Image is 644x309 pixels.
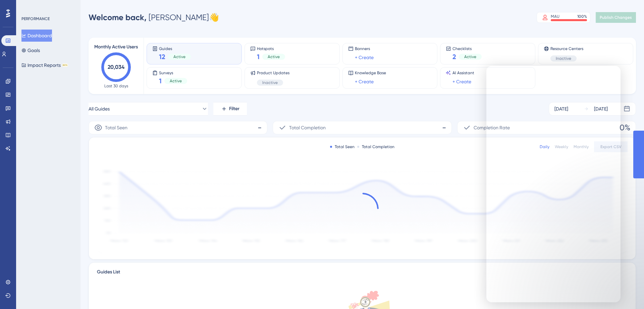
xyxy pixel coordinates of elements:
span: 0% [620,122,630,133]
span: AI Assistant [452,70,474,76]
span: Surveys [159,70,187,75]
span: Active [268,54,280,59]
text: 20,034 [108,64,125,70]
span: Active [170,78,182,84]
span: Publish Changes [600,15,632,20]
button: Dashboard [21,30,52,42]
span: Last 30 days [104,83,128,89]
div: Total Seen [330,144,355,149]
span: Filter [229,105,239,113]
span: 12 [159,52,165,61]
span: Total Completion [289,124,326,132]
span: Active [464,54,476,59]
div: [PERSON_NAME] 👋 [89,12,219,23]
div: MAU [551,14,559,19]
span: Completion Rate [474,124,510,132]
span: Banners [355,46,374,51]
span: - [258,122,262,133]
span: Guides [159,46,191,51]
span: 2 [452,52,456,61]
span: Total Seen [105,124,127,132]
span: 1 [257,52,260,61]
button: Filter [213,102,247,116]
div: PERFORMANCE [21,16,50,21]
span: Inactive [556,56,571,61]
span: Resource Centers [550,46,583,51]
button: Goals [21,44,40,56]
div: Total Completion [357,144,394,149]
iframe: Intercom live chat [486,66,621,302]
a: + Create [355,78,374,86]
span: Monthly Active Users [94,43,138,51]
button: All Guides [89,102,208,116]
span: Product Updates [257,70,289,76]
span: Active [173,54,185,59]
span: Hotspots [257,46,285,51]
span: Checklists [452,46,482,51]
iframe: UserGuiding AI Assistant Launcher [616,282,636,303]
a: + Create [452,78,471,86]
span: 1 [159,76,162,86]
button: Impact ReportsBETA [21,59,68,71]
span: Welcome back, [89,12,147,22]
span: Guides List [97,268,120,280]
div: 100 % [577,14,587,19]
span: - [442,122,446,133]
span: Inactive [262,80,278,85]
a: + Create [355,53,374,61]
span: All Guides [89,105,110,113]
span: Knowledge Base [355,70,386,76]
button: Publish Changes [596,12,636,23]
div: BETA [62,63,68,67]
